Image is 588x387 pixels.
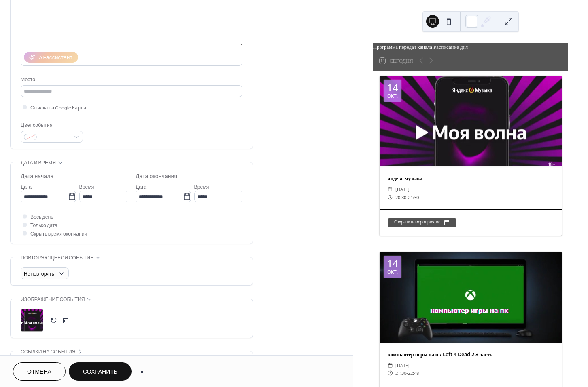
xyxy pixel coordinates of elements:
[408,369,419,377] span: 22:48
[136,183,146,191] span: Дата
[21,76,241,84] div: Место
[21,183,32,191] span: Дата
[388,218,456,227] button: Сохранить мероприятие
[11,351,253,368] div: •••
[395,193,406,201] span: 20:30
[21,254,93,262] span: Повторяющееся событие
[387,94,398,99] div: окт.
[388,193,393,201] div: ​
[387,83,398,93] div: 14
[136,172,177,181] div: Дата окончания
[83,368,117,376] span: Сохранить
[406,369,408,377] span: -
[24,269,54,279] span: Не повторять
[27,368,51,376] span: Отмена
[395,362,410,369] span: [DATE]
[388,362,393,369] div: ​
[30,213,53,221] span: Весь день
[380,351,562,358] div: компьютер игры на пк Left 4 Dead 2 3 часть
[69,362,132,381] button: Сохранить
[387,259,398,268] div: 14
[395,185,410,193] span: [DATE]
[373,43,568,51] div: Программа передач канала Расписание дня
[79,183,94,191] span: Время
[21,348,76,356] span: Ссылки на события
[395,369,406,377] span: 21:30
[388,185,393,193] div: ​
[194,183,209,191] span: Время
[13,362,66,381] button: Отмена
[21,172,53,181] div: Дата начала
[30,221,57,230] span: Только дата
[388,369,393,377] div: ​
[406,193,408,201] span: -
[408,193,419,201] span: 21:30
[380,175,562,182] div: яндекс музыка
[21,295,85,304] span: Изображение события
[30,104,86,112] span: Ссылка на Google Карты
[21,309,43,332] div: ;
[387,270,398,275] div: окт.
[21,159,56,167] span: Дата и время
[21,121,81,130] div: Цвет события
[30,230,87,238] span: Скрыть время окончания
